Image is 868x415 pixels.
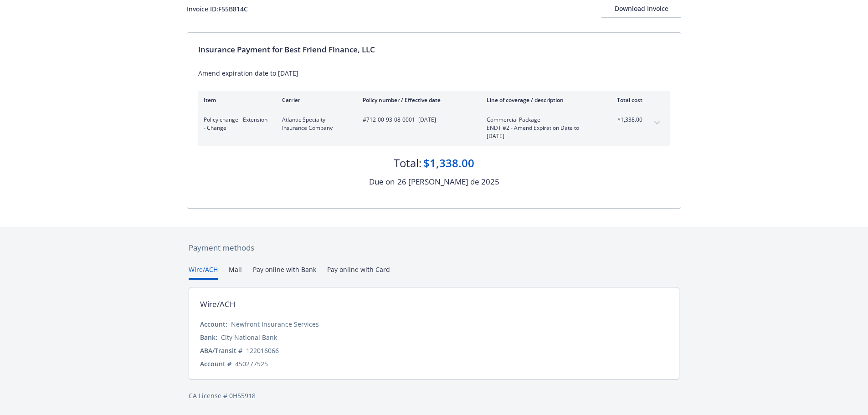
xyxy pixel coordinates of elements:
button: Wire/ACH [189,265,218,280]
div: Policy number / Effective date [363,96,472,104]
div: 26 [PERSON_NAME] de 2025 [397,176,499,188]
div: Account # [200,359,231,369]
div: CA License # 0H55918 [189,391,679,400]
div: Insurance Payment for Best Friend Finance, LLC [198,44,670,56]
div: Due on [369,176,395,188]
span: ENDT #2 - Amend Expiration Date to [DATE] [487,124,594,140]
div: 122016066 [246,346,279,355]
div: Carrier [282,96,348,104]
div: Item [204,96,267,104]
div: 450277525 [235,359,268,369]
div: Total: [394,155,421,171]
button: Pay online with Bank [253,265,316,280]
button: expand content [650,116,664,130]
div: City National Bank [221,333,277,342]
div: ABA/Transit # [200,346,242,355]
span: Atlantic Specialty Insurance Company [282,116,348,132]
span: Commercial PackageENDT #2 - Amend Expiration Date to [DATE] [487,116,594,140]
div: Wire/ACH [200,298,236,310]
span: $1,338.00 [608,116,642,124]
div: Newfront Insurance Services [231,319,319,329]
div: Account: [200,319,227,329]
div: Bank: [200,333,217,342]
div: $1,338.00 [423,155,474,171]
button: Pay online with Card [327,265,390,280]
div: Payment methods [189,242,679,254]
span: #712-00-93-08-0001 - [DATE] [363,116,472,124]
div: Line of coverage / description [487,96,594,104]
button: Mail [229,265,242,280]
div: Invoice ID: F55B814C [187,4,248,14]
div: Amend expiration date to [DATE] [198,68,670,78]
span: Commercial Package [487,116,594,124]
div: Policy change - Extension - ChangeAtlantic Specialty Insurance Company#712-00-93-08-0001- [DATE]C... [198,110,670,146]
span: Policy change - Extension - Change [204,116,267,132]
div: Total cost [608,96,642,104]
